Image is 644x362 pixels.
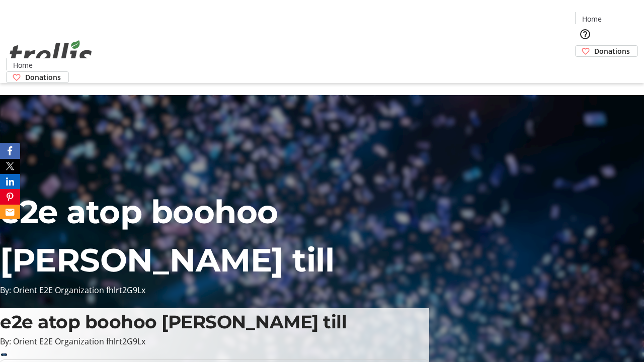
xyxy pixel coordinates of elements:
[582,14,602,24] span: Home
[6,29,96,79] img: Orient E2E Organization fhlrt2G9Lx's Logo
[575,24,595,44] button: Help
[575,57,595,77] button: Cart
[576,14,608,24] a: Home
[6,71,69,83] a: Donations
[575,45,638,57] a: Donations
[13,60,33,70] span: Home
[7,60,39,70] a: Home
[594,46,630,56] span: Donations
[25,72,61,82] span: Donations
